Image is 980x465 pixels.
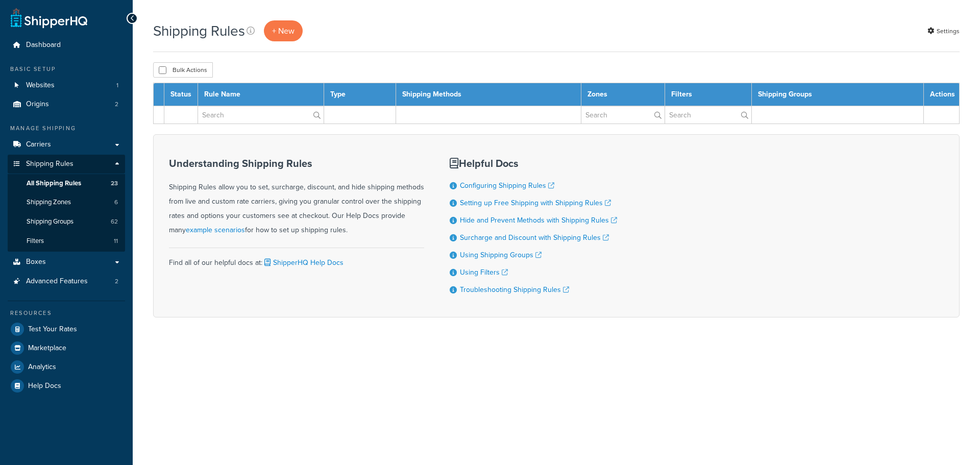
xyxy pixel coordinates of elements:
[460,267,508,278] a: Using Filters
[28,363,56,372] span: Analytics
[114,237,118,246] span: 11
[262,257,344,268] a: ShipperHQ Help Docs
[8,253,125,272] a: Boxes
[26,100,49,109] span: Origins
[8,212,125,231] li: Shipping Groups
[27,198,71,207] span: Shipping Zones
[186,225,245,235] a: example scenarios
[665,83,752,106] th: Filters
[26,140,51,149] span: Carriers
[272,25,295,37] span: + New
[116,81,118,90] span: 1
[460,215,617,226] a: Hide and Prevent Methods with Shipping Rules
[26,277,88,286] span: Advanced Features
[169,158,424,169] h3: Understanding Shipping Rules
[927,24,960,38] a: Settings
[460,250,542,260] a: Using Shipping Groups
[460,198,611,208] a: Setting up Free Shipping with Shipping Rules
[8,135,125,154] a: Carriers
[460,232,609,243] a: Surcharge and Discount with Shipping Rules
[28,382,61,390] span: Help Docs
[8,76,125,95] li: Websites
[8,174,125,193] li: All Shipping Rules
[8,76,125,95] a: Websites 1
[169,248,424,270] div: Find all of our helpful docs at:
[11,8,87,28] a: ShipperHQ Home
[8,272,125,291] li: Advanced Features
[8,65,125,74] div: Basic Setup
[8,95,125,114] li: Origins
[581,83,665,106] th: Zones
[27,217,73,226] span: Shipping Groups
[26,258,46,266] span: Boxes
[8,155,125,252] li: Shipping Rules
[8,320,125,338] a: Test Your Rates
[924,83,960,106] th: Actions
[264,20,303,41] a: + New
[8,232,125,251] li: Filters
[8,232,125,251] a: Filters 11
[198,106,324,124] input: Search
[114,198,118,207] span: 6
[8,309,125,317] div: Resources
[8,193,125,212] a: Shipping Zones 6
[8,358,125,376] a: Analytics
[115,277,118,286] span: 2
[324,83,396,106] th: Type
[8,95,125,114] a: Origins 2
[111,179,118,188] span: 23
[153,62,213,78] button: Bulk Actions
[8,124,125,133] div: Manage Shipping
[26,81,55,90] span: Websites
[460,180,554,191] a: Configuring Shipping Rules
[8,36,125,55] a: Dashboard
[198,83,324,106] th: Rule Name
[460,284,569,295] a: Troubleshooting Shipping Rules
[8,155,125,174] a: Shipping Rules
[752,83,924,106] th: Shipping Groups
[164,83,198,106] th: Status
[8,212,125,231] a: Shipping Groups 62
[28,325,77,334] span: Test Your Rates
[28,344,66,353] span: Marketplace
[581,106,665,124] input: Search
[665,106,751,124] input: Search
[8,339,125,357] a: Marketplace
[8,272,125,291] a: Advanced Features 2
[153,21,245,41] h1: Shipping Rules
[26,41,61,50] span: Dashboard
[169,158,424,237] div: Shipping Rules allow you to set, surcharge, discount, and hide shipping methods from live and cus...
[111,217,118,226] span: 62
[27,179,81,188] span: All Shipping Rules
[26,160,73,168] span: Shipping Rules
[396,83,581,106] th: Shipping Methods
[27,237,44,246] span: Filters
[8,193,125,212] li: Shipping Zones
[8,377,125,395] a: Help Docs
[8,174,125,193] a: All Shipping Rules 23
[450,158,617,169] h3: Helpful Docs
[115,100,118,109] span: 2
